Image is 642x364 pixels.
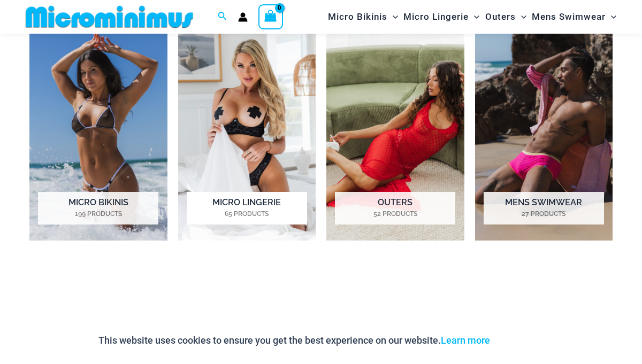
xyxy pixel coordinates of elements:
[178,26,316,241] a: Visit product category Micro Lingerie
[218,10,227,24] a: Search icon link
[238,12,248,22] a: Account icon link
[326,26,464,241] img: Outers
[98,332,490,348] p: This website uses cookies to ensure you get the best experience on our website.
[178,26,316,241] img: Micro Lingerie
[387,3,398,30] span: Menu Toggle
[21,5,197,29] img: MM SHOP LOGO FLAT
[498,328,544,353] button: Accept
[485,3,516,30] span: Outers
[483,3,529,30] a: OutersMenu ToggleMenu Toggle
[29,26,167,241] a: Visit product category Micro Bikinis
[335,192,455,225] h2: Outers
[29,26,167,241] img: Micro Bikinis
[475,26,613,241] a: Visit product category Mens Swimwear
[403,3,469,30] span: Micro Lingerie
[335,209,455,219] mark: 52 Products
[326,26,464,241] a: Visit product category Outers
[324,2,621,32] nav: Site Navigation
[29,269,613,349] iframe: TrustedSite Certified
[38,209,158,219] mark: 199 Products
[328,3,387,30] span: Micro Bikinis
[258,4,283,29] a: View Shopping Cart, empty
[529,3,619,30] a: Mens SwimwearMenu ToggleMenu Toggle
[469,3,479,30] span: Menu Toggle
[38,192,158,225] h2: Micro Bikinis
[484,209,604,219] mark: 27 Products
[187,209,307,219] mark: 65 Products
[606,3,616,30] span: Menu Toggle
[532,3,606,30] span: Mens Swimwear
[475,26,613,241] img: Mens Swimwear
[325,3,401,30] a: Micro BikinisMenu ToggleMenu Toggle
[484,192,604,225] h2: Mens Swimwear
[187,192,307,225] h2: Micro Lingerie
[401,3,482,30] a: Micro LingerieMenu ToggleMenu Toggle
[516,3,526,30] span: Menu Toggle
[441,335,490,346] a: Learn more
